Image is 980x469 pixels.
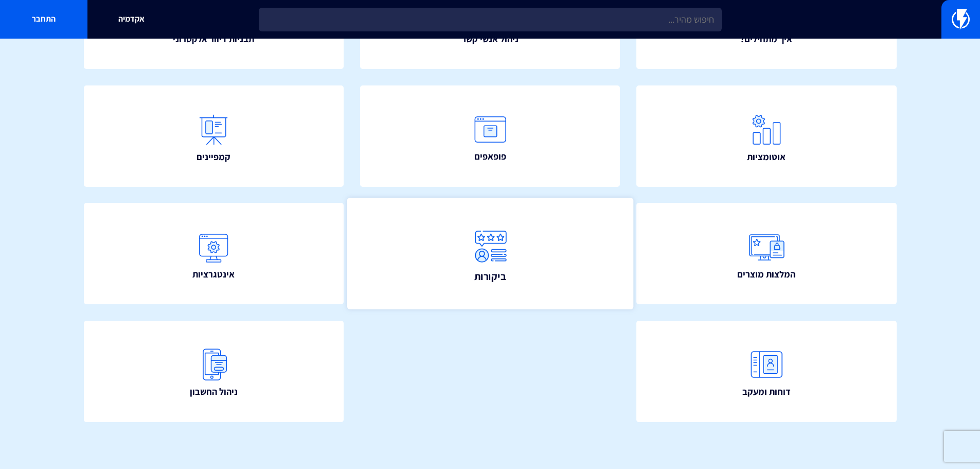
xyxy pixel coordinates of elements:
[84,321,344,422] a: ניהול החשבון
[740,32,792,46] span: איך מתחילים?
[173,32,254,46] span: תבניות דיוור אלקטרוני
[84,203,344,304] a: אינטגרציות
[742,385,791,398] span: דוחות ומעקב
[259,8,722,31] input: חיפוש מהיר...
[347,198,633,309] a: ביקורות
[636,85,897,187] a: אוטומציות
[474,269,506,284] span: ביקורות
[360,85,620,187] a: פופאפים
[190,385,238,398] span: ניהול החשבון
[461,32,519,46] span: ניהול אנשי קשר
[84,85,344,187] a: קמפיינים
[636,203,897,304] a: המלצות מוצרים
[197,150,230,164] span: קמפיינים
[636,321,897,422] a: דוחות ומעקב
[474,150,506,163] span: פופאפים
[737,268,795,281] span: המלצות מוצרים
[747,150,786,164] span: אוטומציות
[192,268,235,281] span: אינטגרציות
